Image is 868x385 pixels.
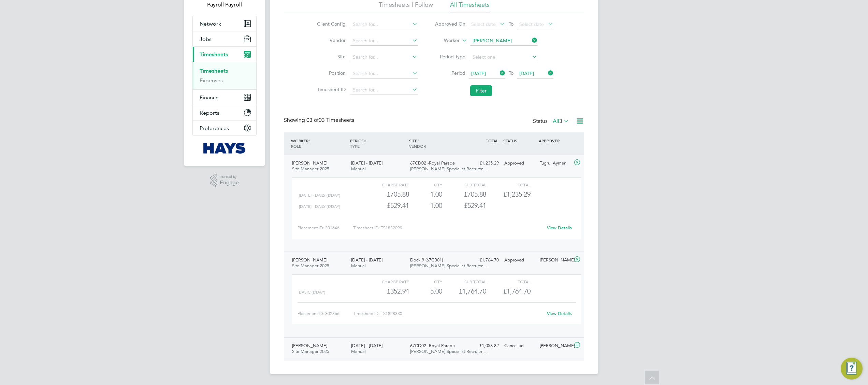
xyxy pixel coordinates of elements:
[466,340,502,352] div: £1,058.82
[348,134,407,152] div: PERIOD
[486,181,530,189] div: Total
[410,348,488,354] span: [PERSON_NAME] Specialist Recruitm…
[193,120,256,136] button: Preferences
[429,37,460,44] label: Worker
[192,143,257,154] a: Go to home page
[410,160,455,166] span: 67CD02 -Royal Parade
[193,16,256,31] button: Network
[537,255,573,266] div: [PERSON_NAME]
[292,348,329,354] span: Site Manager 2025
[308,138,310,143] span: /
[470,53,537,62] input: Select one
[192,1,257,9] span: Payroll Payroll
[507,69,516,77] span: To
[470,85,492,96] button: Filter
[200,110,219,116] span: Reports
[365,138,366,143] span: /
[365,181,409,189] div: Charge rate
[442,181,486,189] div: Sub Total
[466,158,502,169] div: £1,235.29
[379,1,433,13] li: Timesheets I Follow
[292,343,327,348] span: [PERSON_NAME]
[553,118,569,125] label: All
[306,117,319,124] span: 03 of
[350,53,418,62] input: Search for...
[351,348,366,354] span: Manual
[519,70,534,76] span: [DATE]
[315,70,346,76] label: Position
[547,311,572,316] a: View Details
[200,77,223,84] a: Expenses
[503,287,531,295] span: £1,764.70
[220,180,239,186] span: Engage
[503,190,531,198] span: £1,235.29
[537,134,573,147] div: APPROVER
[409,286,442,297] div: 5.00
[533,117,570,126] div: Status
[351,166,366,172] span: Manual
[450,1,490,13] li: All Timesheets
[435,70,465,76] label: Period
[410,166,488,172] span: [PERSON_NAME] Specialist Recruitm…
[409,189,442,200] div: 1.00
[471,70,486,76] span: [DATE]
[519,21,544,27] span: Select date
[200,36,212,42] span: Jobs
[442,277,486,286] div: Sub Total
[350,85,418,95] input: Search for...
[351,257,382,263] span: [DATE] - [DATE]
[442,200,486,211] div: £529.41
[409,181,442,189] div: QTY
[193,62,256,89] div: Timesheets
[442,286,486,297] div: £1,764.70
[200,51,228,58] span: Timesheets
[200,68,228,74] a: Timesheets
[417,138,419,143] span: /
[350,143,360,149] span: TYPE
[193,31,256,46] button: Jobs
[442,189,486,200] div: £705.88
[306,117,354,124] span: 03 Timesheets
[299,204,340,209] span: [DATE] - Daily (£/day)
[409,143,426,149] span: VENDOR
[353,223,542,233] div: Timesheet ID: TS1832099
[410,343,455,348] span: 67CD02 -Royal Parade
[350,69,418,79] input: Search for...
[841,358,863,380] button: Engage Resource Center
[502,134,537,147] div: STATUS
[486,138,498,143] span: TOTAL
[409,200,442,211] div: 1.00
[350,36,418,46] input: Search for...
[299,193,340,198] span: [DATE] - Daily (£/day)
[365,189,409,200] div: £705.88
[292,257,327,263] span: [PERSON_NAME]
[284,117,356,124] div: Showing
[559,118,562,125] span: 3
[200,20,221,27] span: Network
[210,174,239,187] a: Powered byEngage
[410,263,488,269] span: [PERSON_NAME] Specialist Recruitm…
[289,134,348,152] div: WORKER
[292,263,329,269] span: Site Manager 2025
[502,340,537,352] div: Cancelled
[299,290,325,295] span: Basic (£/day)
[365,277,409,286] div: Charge rate
[350,20,418,29] input: Search for...
[507,19,516,28] span: To
[353,308,542,319] div: Timesheet ID: TS1828330
[315,54,346,60] label: Site
[351,160,382,166] span: [DATE] - [DATE]
[315,86,346,92] label: Timesheet ID
[537,158,573,169] div: Tugrul Aymen
[291,143,301,149] span: ROLE
[298,308,353,319] div: Placement ID: 302866
[220,174,239,180] span: Powered by
[407,134,466,152] div: SITE
[547,225,572,231] a: View Details
[203,143,246,154] img: hays-logo-retina.png
[435,54,465,60] label: Period Type
[365,200,409,211] div: £529.41
[502,255,537,266] div: Approved
[193,105,256,120] button: Reports
[200,94,219,101] span: Finance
